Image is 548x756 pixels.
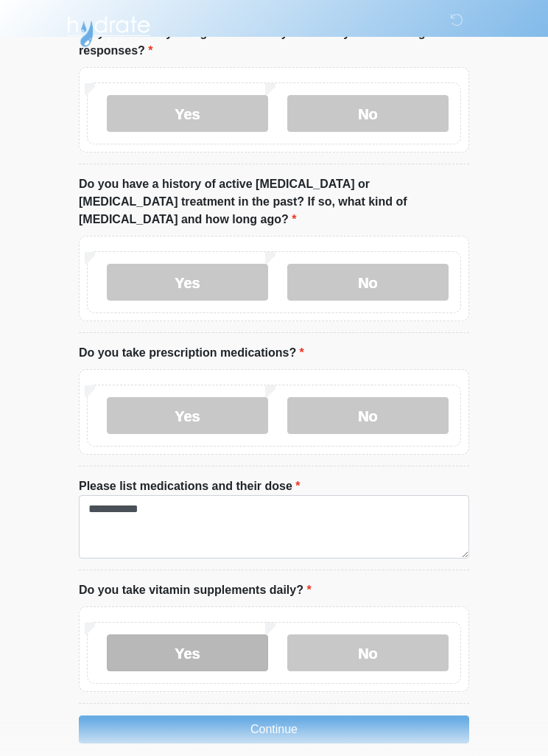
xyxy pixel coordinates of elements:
[287,264,449,301] label: No
[79,344,304,362] label: Do you take prescription medications?
[287,397,449,434] label: No
[79,175,469,228] label: Do you have a history of active [MEDICAL_DATA] or [MEDICAL_DATA] treatment in the past? If so, wh...
[107,95,268,132] label: Yes
[287,95,449,132] label: No
[79,477,301,495] label: Please list medications and their dose
[107,397,268,434] label: Yes
[79,581,312,599] label: Do you take vitamin supplements daily?
[107,264,268,301] label: Yes
[64,11,152,48] img: Hydrate IV Bar - Scottsdale Logo
[287,634,449,671] label: No
[107,634,268,671] label: Yes
[79,715,469,743] button: Continue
